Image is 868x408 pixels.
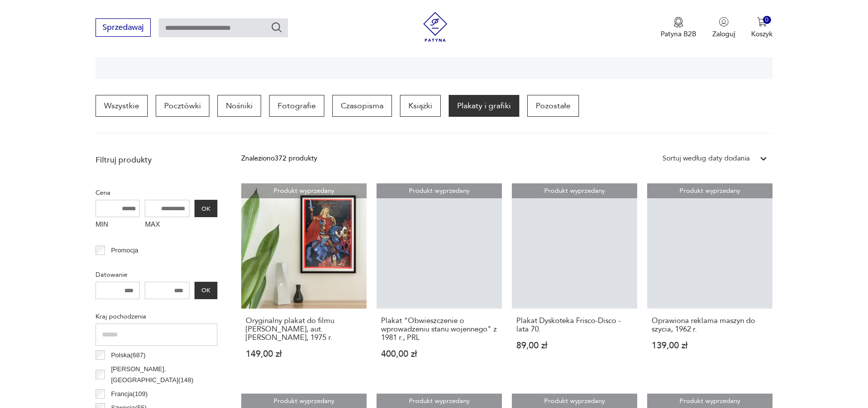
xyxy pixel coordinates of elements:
[381,317,497,342] h3: Plakat "Obwieszczenie o wprowadzeniu stanu wojennego" z 1981 r., PRL
[269,95,324,117] a: Fotografie
[377,183,502,378] a: Produkt wyprzedanyPlakat "Obwieszczenie o wprowadzeniu stanu wojennego" z 1981 r., PRLPlakat "Obw...
[194,200,217,217] button: OK
[111,350,145,361] p: Polska ( 687 )
[719,17,729,27] img: Ikonka użytkownika
[96,311,217,322] p: Kraj pochodzenia
[661,17,696,39] a: Ikona medaluPatyna B2B
[96,269,217,280] p: Datowanie
[96,187,217,198] p: Cena
[661,17,696,39] button: Patyna B2B
[111,245,138,256] p: Promocja
[763,16,772,24] div: 0
[647,183,772,378] a: Produkt wyprzedanyOprawiona reklama maszyn do szycia, 1962 r.Oprawiona reklama maszyn do szycia, ...
[712,29,735,39] p: Zaloguj
[527,95,579,117] a: Pozostałe
[217,95,261,117] a: Nośniki
[241,153,317,164] div: Znaleziono 372 produkty
[194,282,217,299] button: OK
[712,17,735,39] button: Zaloguj
[241,183,367,378] a: Produkt wyprzedanyOryginalny plakat do filmu KAZIMIERZ WIELKI, aut. Waldemar Świerzy, 1975 r.Oryg...
[381,350,497,358] p: 400,00 zł
[156,95,209,117] a: Pocztówki
[751,17,772,39] button: 0Koszyk
[420,12,450,42] img: Patyna - sklep z meblami i dekoracjami vintage
[96,217,140,233] label: MIN
[96,25,151,32] a: Sprzedawaj
[449,95,519,117] a: Plakaty i grafiki
[663,153,750,164] div: Sortuj według daty dodania
[246,317,362,342] h3: Oryginalny plakat do filmu [PERSON_NAME], aut. [PERSON_NAME], 1975 r.
[751,29,772,39] p: Koszyk
[516,341,633,350] p: 89,00 zł
[145,217,190,233] label: MAX
[246,350,362,358] p: 149,00 zł
[516,317,633,333] h3: Plakat Dyskoteka Frisco-Disco - lata 70.
[661,29,696,39] p: Patyna B2B
[96,18,151,37] button: Sprzedawaj
[512,183,637,378] a: Produkt wyprzedanyPlakat Dyskoteka Frisco-Disco - lata 70.Plakat Dyskoteka Frisco-Disco - lata 70...
[674,17,683,28] img: Ikona medalu
[652,341,768,350] p: 139,00 zł
[271,21,283,33] button: Szukaj
[96,95,148,117] a: Wszystkie
[332,95,392,117] a: Czasopisma
[400,95,441,117] a: Książki
[652,317,768,333] h3: Oprawiona reklama maszyn do szycia, 1962 r.
[757,17,767,27] img: Ikona koszyka
[96,155,217,165] p: Filtruj produkty
[111,389,148,400] p: Francja ( 109 )
[111,364,217,386] p: [PERSON_NAME]. [GEOGRAPHIC_DATA] ( 148 )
